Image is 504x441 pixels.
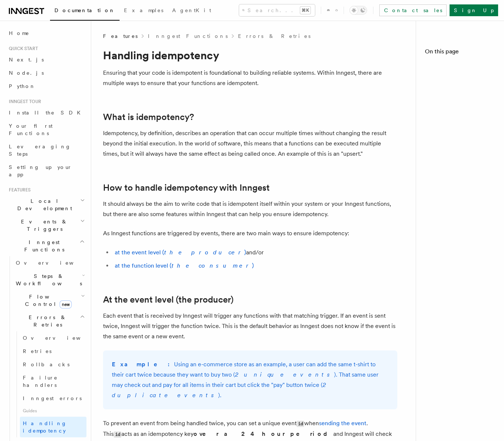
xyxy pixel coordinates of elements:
[6,27,86,40] a: Home
[114,431,121,438] code: id
[20,417,86,437] a: Handling idempotency
[6,66,86,80] a: Node.js
[194,430,333,437] strong: over a 24 hour period
[103,49,397,62] h1: Handling idempotency
[20,392,86,405] a: Inngest errors
[6,187,31,193] span: Features
[112,361,174,368] strong: Example:
[20,358,86,371] a: Rollbacks
[23,420,67,434] span: Handling idempotency
[23,395,82,401] span: Inngest errors
[9,144,71,157] span: Leveraging Steps
[300,7,310,14] kbd: ⌘K
[120,2,168,20] a: Examples
[13,311,86,331] button: Errors & Retries
[379,4,447,16] a: Contact sales
[6,239,79,253] span: Inngest Functions
[349,6,367,15] button: Toggle dark mode
[20,405,86,417] span: Guides
[9,110,85,116] span: Install the SDK
[13,272,82,287] span: Steps & Workflows
[13,331,86,437] div: Errors & Retries
[6,194,86,215] button: Local Development
[112,359,388,401] p: Using an e-commerce store as an example, a user can add the same t-shirt to their cart twice beca...
[9,123,53,136] span: Your first Functions
[103,228,397,239] p: As Inngest functions are triggered by events, there are two main ways to ensure idempotency:
[103,68,397,88] p: Ensuring that your code is idempotent is foundational to building reliable systems. Within Innges...
[148,32,228,40] a: Inngest Functions
[60,300,72,308] span: new
[6,53,86,66] a: Next.js
[23,335,99,341] span: Overview
[9,70,44,76] span: Node.js
[6,106,86,119] a: Install the SDK
[425,47,495,59] h4: On this page
[6,119,86,140] a: Your first Functions
[16,260,92,266] span: Overview
[103,183,270,193] a: How to handle idempotency with Inngest
[13,269,86,290] button: Steps & Workflows
[6,140,86,160] a: Leveraging Steps
[13,290,86,311] button: Flow Controlnew
[6,80,86,93] a: Python
[13,293,81,308] span: Flow Control
[13,256,86,269] a: Overview
[103,199,397,219] p: It should always be the aim to write code that is idempotent itself within your system or your In...
[239,4,315,16] button: Search...⌘K
[23,348,52,354] span: Retries
[164,249,244,256] em: the producer
[168,2,216,20] a: AgentKit
[6,160,86,181] a: Setting up your app
[115,249,246,256] a: at the event level (the producer)
[9,57,44,63] span: Next.js
[9,29,29,37] span: Home
[6,46,38,52] span: Quick start
[6,99,41,105] span: Inngest tour
[20,345,86,358] a: Retries
[9,83,36,89] span: Python
[9,164,72,177] span: Setting up your app
[6,218,80,233] span: Events & Triggers
[23,375,58,388] span: Failure handlers
[23,361,70,367] span: Rollbacks
[50,2,120,21] a: Documentation
[6,236,86,256] button: Inngest Functions
[6,215,86,236] button: Events & Triggers
[20,371,86,392] a: Failure handlers
[124,7,163,13] span: Examples
[103,311,397,342] p: Each event that is received by Inngest will trigger any functions with that matching trigger. If ...
[103,112,194,122] a: What is idempotency?
[297,421,304,427] code: id
[172,7,211,13] span: AgentKit
[113,247,397,258] li: and/or
[235,371,334,378] em: 2 unique events
[238,32,310,40] a: Errors & Retries
[13,314,80,328] span: Errors & Retries
[171,262,252,269] em: the consumer
[54,7,115,13] span: Documentation
[103,128,397,159] p: Idempotency, by definition, describes an operation that can occur multiple times without changing...
[6,197,80,212] span: Local Development
[103,32,138,40] span: Features
[103,294,234,305] a: At the event level (the producer)
[450,4,498,16] a: Sign Up
[115,262,254,269] a: at the function level (the consumer)
[319,420,366,427] a: sending the event
[20,331,86,345] a: Overview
